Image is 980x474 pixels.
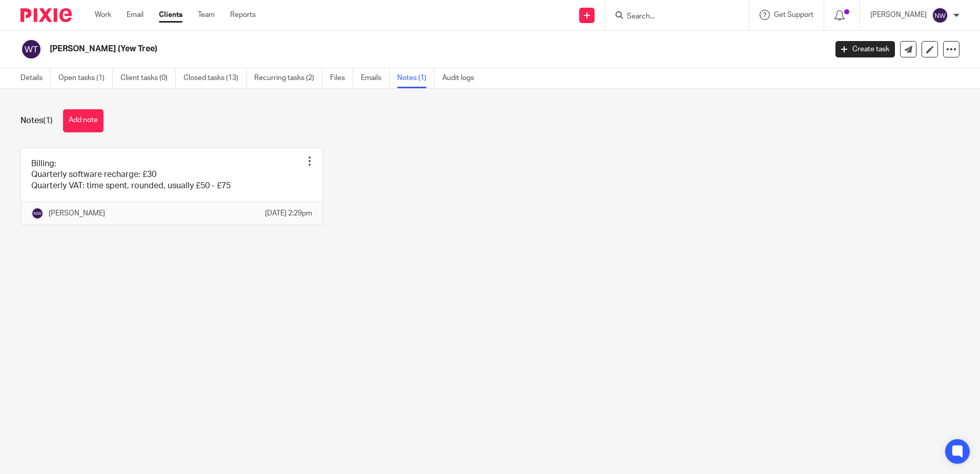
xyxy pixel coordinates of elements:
h2: [PERSON_NAME] (Yew Tree) [50,44,666,54]
p: [PERSON_NAME] [870,10,927,20]
a: Emails [361,68,390,88]
a: Email [127,10,144,20]
span: Get Support [774,11,813,18]
span: (1) [43,116,53,125]
a: Notes (1) [397,68,435,88]
input: Search [626,12,718,22]
h1: Notes [21,115,53,126]
a: Client tasks (0) [120,68,176,88]
a: Reports [230,10,256,20]
a: Details [21,68,51,88]
img: svg%3E [31,207,44,220]
a: Closed tasks (13) [183,68,247,88]
img: svg%3E [932,7,948,24]
button: Add note [63,109,104,132]
a: Create task [835,41,895,57]
p: [DATE] 2:29pm [265,208,312,219]
p: [PERSON_NAME] [49,208,105,219]
a: Open tasks (1) [58,68,113,88]
a: Work [95,10,111,20]
a: Files [330,68,353,88]
img: svg%3E [21,38,42,60]
img: Pixie [21,8,72,22]
a: Recurring tasks (2) [254,68,322,88]
a: Team [198,10,215,20]
a: Clients [159,10,182,20]
a: Audit logs [442,68,482,88]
